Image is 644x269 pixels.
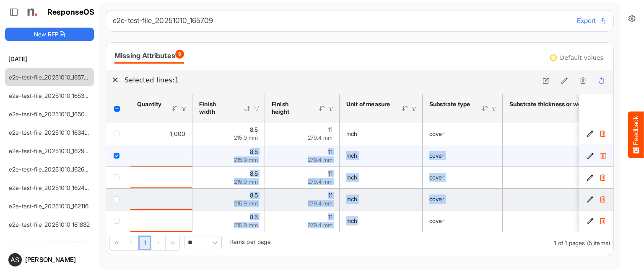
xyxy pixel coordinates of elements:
span: 8.5 [250,192,258,199]
span: 8.5 [250,170,258,177]
div: Finish width [199,100,233,115]
span: 8.5 [250,213,258,220]
div: [PERSON_NAME] [25,256,91,263]
button: Delete [598,195,607,203]
h6: Selected lines: 1 [125,75,534,86]
td: 06bba5da-8dad-43fb-b9c0-399e13ef4c3b is template cell Column Header [579,210,615,232]
td: checkbox [106,188,130,210]
td: 8.5 is template cell Column Header httpsnorthellcomontologiesmapping-rulesmeasurementhasfinishsiz... [192,188,265,210]
td: cover is template cell Column Header httpsnorthellcomontologiesmapping-rulesmaterialhassubstratem... [423,123,503,145]
td: is template cell Column Header httpsnorthellcomontologiesmapping-rulesorderhasquantity [130,145,192,167]
div: Missing Attributes [114,50,184,61]
td: cover is template cell Column Header httpsnorthellcomontologiesmapping-rulesmaterialhassubstratem... [423,210,503,232]
button: Delete [598,217,607,225]
td: 47eca615-c353-4f6e-98e0-c22bc1142f71 is template cell Column Header [579,123,615,145]
div: Substrate thickness or weight [509,100,595,108]
a: e2e-test-file_20251010_161832 [9,221,90,228]
span: 215.9 mm [234,222,258,228]
span: 1 of 1 pages [554,239,585,246]
td: 2d6b0db8-98f7-4c39-9099-4931fa09bc06 is template cell Column Header [579,145,615,167]
h6: e2e-test-file_20251010_165709 [113,17,570,24]
th: Header checkbox [106,94,130,123]
div: Filter Icon [491,105,498,112]
span: Inch [346,195,358,202]
td: 80 is template cell Column Header httpsnorthellcomontologiesmapping-rulesmaterialhasmaterialthick... [503,188,628,210]
a: e2e-test-file_20251010_162116 [9,202,89,210]
td: Inch is template cell Column Header httpsnorthellcomontologiesmapping-rulesmeasurementhasunitofme... [340,123,423,145]
h1: ResponseOS [47,8,95,17]
span: 11 [328,148,332,155]
td: 80 is template cell Column Header httpsnorthellcomontologiesmapping-rulesmaterialhasmaterialthick... [503,167,628,188]
button: Delete [598,173,607,182]
button: Edit [586,217,594,225]
td: checkbox [106,210,130,232]
td: cover is template cell Column Header httpsnorthellcomontologiesmapping-rulesmaterialhassubstratem... [423,188,503,210]
td: Inch is template cell Column Header httpsnorthellcomontologiesmapping-rulesmeasurementhasunitofme... [340,167,423,188]
span: 279.4 mm [308,156,332,163]
td: cover is template cell Column Header httpsnorthellcomontologiesmapping-rulesmaterialhassubstratem... [423,167,503,188]
div: Go to next page [151,235,166,250]
div: Unit of measure [346,100,390,108]
td: checkbox [106,167,130,188]
td: 8.5 is template cell Column Header httpsnorthellcomontologiesmapping-rulesmeasurementhasfinishsiz... [192,210,265,232]
button: Delete [599,151,607,160]
div: Filter Icon [180,105,188,112]
td: 11 is template cell Column Header httpsnorthellcomontologiesmapping-rulesmeasurementhasfinishsize... [265,123,340,145]
span: cover [429,152,444,159]
td: is template cell Column Header httpsnorthellcomontologiesmapping-rulesorderhasquantity [130,188,192,210]
td: 11 is template cell Column Header httpsnorthellcomontologiesmapping-rulesmeasurementhasfinishsize... [265,167,340,188]
a: e2e-test-file_20251010_162400 [9,184,93,191]
span: 215.9 mm [234,200,258,207]
a: Page 1 of 1 Pages [138,236,151,251]
span: 215.9 mm [234,156,258,163]
button: Delete [598,130,607,138]
div: Finish height [272,100,307,115]
span: 5 [175,50,184,59]
span: Items per page [230,238,270,245]
h6: [DATE] [5,54,94,64]
button: Export [577,15,607,26]
a: e2e-test-file_20251010_165056 [9,110,92,118]
span: 8.5 [250,126,258,133]
div: Filter Icon [410,105,418,112]
td: ff002e16-db8e-4222-8a10-838866d980e3 is template cell Column Header [579,188,615,210]
a: e2e-test-file_20251010_162658 [9,166,91,173]
div: Quantity [137,100,160,108]
button: Edit [586,130,594,138]
td: is template cell Column Header httpsnorthellcomontologiesmapping-rulesorderhasquantity [130,167,192,188]
span: 279.4 mm [308,200,332,207]
td: Inch is template cell Column Header httpsnorthellcomontologiesmapping-rulesmeasurementhasunitofme... [340,188,423,210]
span: cover [429,195,444,202]
div: Filter Icon [327,105,335,112]
span: 11 [328,126,332,133]
td: cover is template cell Column Header httpsnorthellcomontologiesmapping-rulesmaterialhassubstratem... [423,145,503,167]
button: Edit [586,173,594,182]
span: cover [429,130,444,137]
span: Inch [346,174,358,181]
div: Go to previous page [124,235,138,250]
td: 80 is template cell Column Header httpsnorthellcomontologiesmapping-rulesmaterialhasmaterialthick... [503,210,628,232]
td: 11 is template cell Column Header httpsnorthellcomontologiesmapping-rulesmeasurementhasfinishsize... [265,188,340,210]
button: Feedback [628,111,644,158]
div: Substrate type [429,100,470,108]
div: Filter Icon [253,105,260,112]
td: 80 is template cell Column Header httpsnorthellcomontologiesmapping-rulesmaterialhasmaterialthick... [503,123,628,145]
td: 1000 is template cell Column Header httpsnorthellcomontologiesmapping-rulesorderhasquantity [130,123,192,145]
span: Inch [346,152,358,159]
span: cover [429,217,444,224]
button: Edit [586,195,594,203]
span: Inch [346,130,358,137]
span: 215.9 mm [234,178,258,185]
td: 80 is template cell Column Header httpsnorthellcomontologiesmapping-rulesmaterialhasmaterialthick... [503,145,628,167]
span: AS [10,256,19,263]
span: 11 [328,213,332,220]
td: 11 is template cell Column Header httpsnorthellcomontologiesmapping-rulesmeasurementhasfinishsize... [265,210,340,232]
span: 279.4 mm [308,134,332,141]
span: 8.5 [250,148,258,155]
a: e2e-test-file_20251010_163447 [9,129,92,136]
td: 8.5 is template cell Column Header httpsnorthellcomontologiesmapping-rulesmeasurementhasfinishsiz... [192,145,265,167]
td: Inch is template cell Column Header httpsnorthellcomontologiesmapping-rulesmeasurementhasunitofme... [340,145,423,167]
a: e2e-test-file_20251010_165343 [9,92,92,99]
td: 8.5 is template cell Column Header httpsnorthellcomontologiesmapping-rulesmeasurementhasfinishsiz... [192,123,265,145]
a: e2e-test-file_20251010_162943 [9,147,92,154]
